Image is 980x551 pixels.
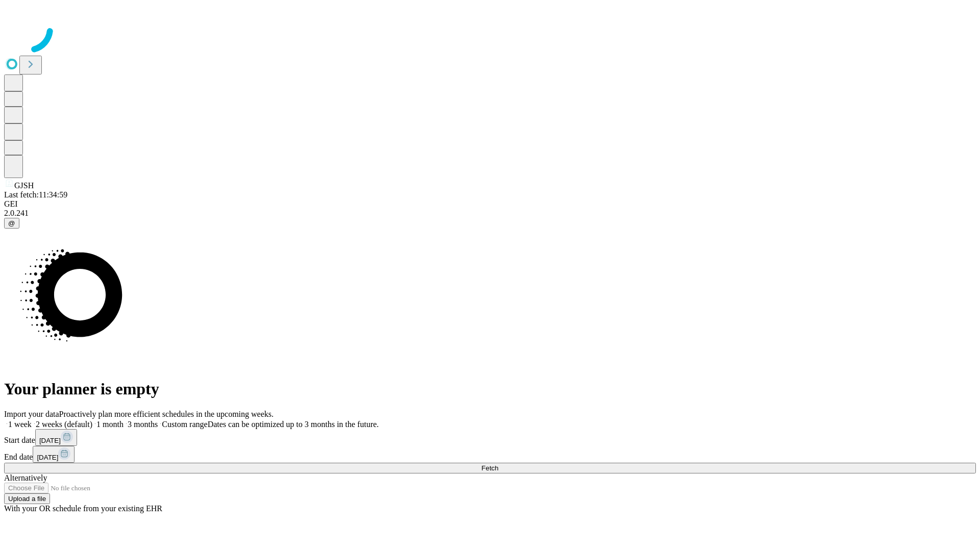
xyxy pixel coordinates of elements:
[8,420,32,429] span: 1 week
[4,429,976,446] div: Start date
[481,464,498,472] span: Fetch
[4,504,162,513] span: With your OR schedule from your existing EHR
[128,420,158,429] span: 3 months
[59,410,274,418] span: Proactively plan more efficient schedules in the upcoming weeks.
[4,410,59,418] span: Import your data
[162,420,207,429] span: Custom range
[4,190,67,199] span: Last fetch: 11:34:59
[4,209,976,218] div: 2.0.241
[33,446,75,463] button: [DATE]
[4,473,47,482] span: Alternatively
[8,219,15,227] span: @
[35,429,77,446] button: [DATE]
[4,463,976,473] button: Fetch
[36,420,92,429] span: 2 weeks (default)
[4,199,976,209] div: GEI
[4,493,50,504] button: Upload a file
[4,446,976,463] div: End date
[208,420,379,429] span: Dates can be optimized up to 3 months in the future.
[39,437,61,444] span: [DATE]
[37,454,58,461] span: [DATE]
[96,420,124,429] span: 1 month
[14,181,34,190] span: GJSH
[4,380,976,398] h1: Your planner is empty
[4,218,19,229] button: @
